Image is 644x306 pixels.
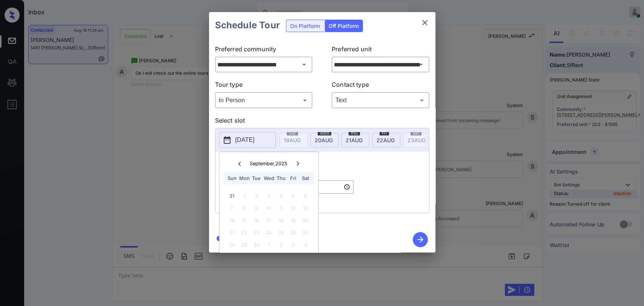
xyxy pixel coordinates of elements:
div: Choose Monday, September 15th, 2025 [239,215,249,226]
span: 21 AUG [346,137,363,143]
p: Select slot [215,116,429,128]
div: Choose Saturday, September 20th, 2025 [300,215,310,226]
h2: Schedule Tour [209,12,286,38]
div: Choose Saturday, September 6th, 2025 [300,191,310,201]
span: 20 AUG [315,137,333,143]
div: date-select [341,133,369,148]
div: Choose Monday, September 8th, 2025 [239,203,249,213]
p: Preferred community [215,45,313,57]
div: On Platform [286,20,324,32]
div: Choose Monday, September 1st, 2025 [239,191,249,201]
div: month 2025-09 [222,190,316,251]
button: close [417,15,432,30]
div: Choose Friday, September 19th, 2025 [288,215,298,226]
div: Text [334,94,427,106]
div: In Person [217,94,311,106]
div: Choose Thursday, September 11th, 2025 [276,203,286,213]
div: Choose Tuesday, September 9th, 2025 [251,203,261,213]
div: Sat [300,173,310,183]
span: 22 AUG [377,137,395,143]
p: *Available time slots [226,152,429,165]
button: Open [416,59,426,70]
div: Choose Tuesday, September 2nd, 2025 [251,191,261,201]
span: thu [349,131,360,135]
div: Choose Tuesday, September 16th, 2025 [251,215,261,226]
div: date-select [372,133,400,148]
div: Wed [264,173,274,183]
div: Choose Thursday, September 4th, 2025 [276,191,286,201]
div: Choose Friday, September 12th, 2025 [288,203,298,213]
button: [DATE] [219,132,276,148]
div: Choose Wednesday, September 3rd, 2025 [264,191,274,201]
div: Choose Friday, September 5th, 2025 [288,191,298,201]
p: Contact type [332,80,429,92]
div: Off Platform [325,20,363,32]
div: Choose Saturday, September 13th, 2025 [300,203,310,213]
span: fri [380,131,389,135]
div: Choose Wednesday, September 17th, 2025 [264,215,274,226]
div: Sun [227,173,237,183]
div: off-platform-time-select [297,165,354,209]
div: Choose Wednesday, September 10th, 2025 [264,203,274,213]
div: Choose Sunday, September 14th, 2025 [227,215,237,226]
div: September , 2025 [250,161,287,166]
div: Thu [276,173,286,183]
div: Choose Thursday, September 18th, 2025 [276,215,286,226]
p: Preferred unit [332,45,429,57]
div: Fri [288,173,298,183]
div: Choose Sunday, September 7th, 2025 [227,203,237,213]
div: Mon [239,173,249,183]
p: Tour type [215,80,313,92]
p: [DATE] [235,135,255,145]
div: Choose Sunday, August 31st, 2025 [227,191,237,201]
div: date-select [310,133,338,148]
div: Tue [251,173,261,183]
span: wed [318,131,331,135]
button: Open [299,59,309,70]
